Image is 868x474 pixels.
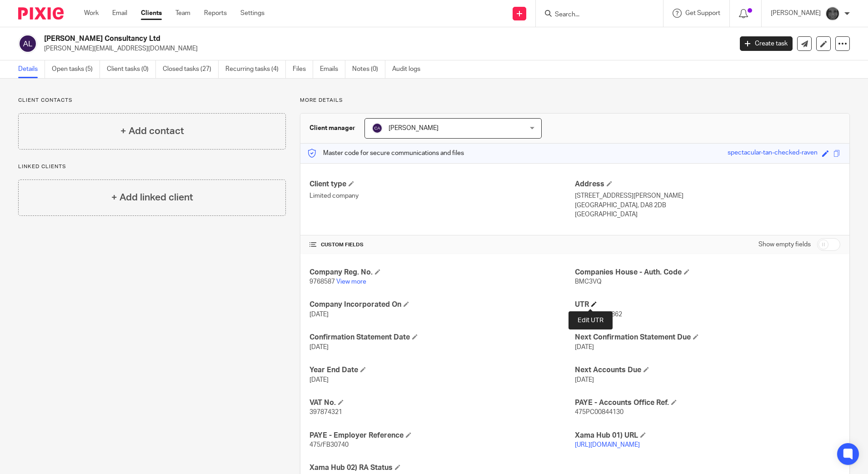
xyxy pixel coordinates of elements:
[111,190,193,205] h4: + Add linked client
[18,34,37,53] img: svg%3E
[575,210,840,219] p: [GEOGRAPHIC_DATA]
[52,60,100,78] a: Open tasks (5)
[309,409,342,415] span: 397874321
[18,163,286,170] p: Linked clients
[309,365,575,375] h4: Year End Date
[307,149,464,158] p: Master code for secure communications and files
[309,311,329,318] span: [DATE]
[320,60,345,78] a: Emails
[352,60,385,78] a: Notes (0)
[309,180,575,189] h4: Client type
[758,240,811,249] label: Show empty fields
[107,60,156,78] a: Client tasks (0)
[825,6,840,21] img: Snapchat-1387757528.jpg
[309,344,329,350] span: [DATE]
[309,398,575,408] h4: VAT No.
[575,344,594,350] span: [DATE]
[728,148,818,159] div: spectacular-tan-checked-raven
[740,36,793,51] a: Create task
[372,123,383,134] img: svg%3E
[44,34,590,44] h2: [PERSON_NAME] Consultancy Ltd
[141,9,162,18] a: Clients
[175,9,190,18] a: Team
[392,60,427,78] a: Audit logs
[18,60,45,78] a: Details
[575,333,840,342] h4: Next Confirmation Statement Due
[389,125,439,131] span: [PERSON_NAME]
[575,409,624,415] span: 475PC00844130
[44,44,726,53] p: [PERSON_NAME][EMAIL_ADDRESS][DOMAIN_NAME]
[575,180,840,189] h4: Address
[309,124,355,133] h3: Client manager
[309,463,575,473] h4: Xama Hub 02) RA Status
[575,311,622,318] span: 5294925715862
[575,279,602,285] span: BMC3VQ
[554,11,636,19] input: Search
[18,97,286,104] p: Client contacts
[685,10,720,16] span: Get Support
[575,268,840,277] h4: Companies House - Auth. Code
[309,442,349,448] span: 475/FB30740
[309,333,575,342] h4: Confirmation Statement Date
[309,191,575,200] p: Limited company
[336,279,366,285] a: View more
[575,201,840,210] p: [GEOGRAPHIC_DATA], DA8 2DB
[309,241,575,249] h4: CUSTOM FIELDS
[575,191,840,200] p: [STREET_ADDRESS][PERSON_NAME]
[309,377,329,383] span: [DATE]
[112,9,127,18] a: Email
[575,398,840,408] h4: PAYE - Accounts Office Ref.
[163,60,219,78] a: Closed tasks (27)
[309,300,575,309] h4: Company Incorporated On
[204,9,227,18] a: Reports
[575,300,840,309] h4: UTR
[240,9,264,18] a: Settings
[309,431,575,440] h4: PAYE - Employer Reference
[575,377,594,383] span: [DATE]
[309,279,335,285] span: 9768587
[771,9,821,18] p: [PERSON_NAME]
[300,97,850,104] p: More details
[225,60,286,78] a: Recurring tasks (4)
[293,60,313,78] a: Files
[575,431,840,440] h4: Xama Hub 01) URL
[84,9,99,18] a: Work
[575,365,840,375] h4: Next Accounts Due
[575,442,640,448] a: [URL][DOMAIN_NAME]
[120,124,184,138] h4: + Add contact
[18,7,64,20] img: Pixie
[309,268,575,277] h4: Company Reg. No.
